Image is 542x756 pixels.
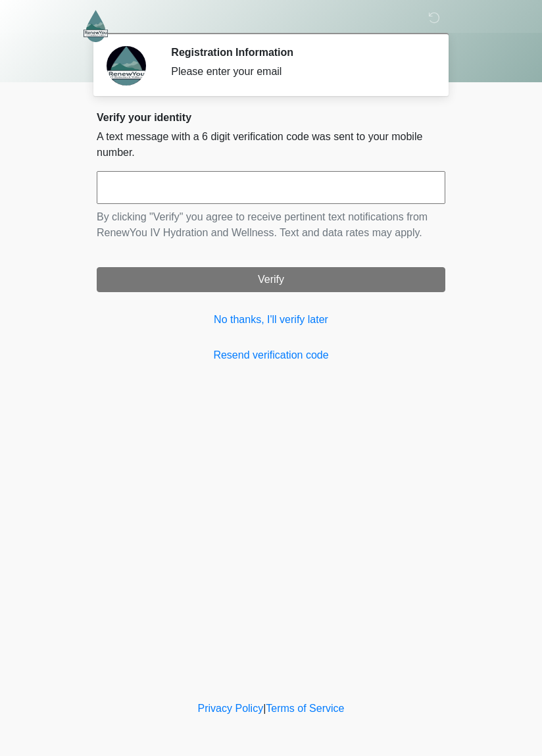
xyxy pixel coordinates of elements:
[97,111,445,124] h2: Verify your identity
[97,312,445,328] a: No thanks, I'll verify later
[84,10,108,42] img: RenewYou IV Hydration and Wellness Logo
[171,64,426,80] div: Please enter your email
[266,703,344,714] a: Terms of Service
[171,46,426,59] h2: Registration Information
[97,347,445,363] a: Resend verification code
[263,703,266,714] a: |
[97,129,445,161] p: A text message with a 6 digit verification code was sent to your mobile number.
[107,46,146,86] img: Agent Avatar
[198,703,264,714] a: Privacy Policy
[97,267,445,292] button: Verify
[97,209,445,241] p: By clicking "Verify" you agree to receive pertinent text notifications from RenewYou IV Hydration...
